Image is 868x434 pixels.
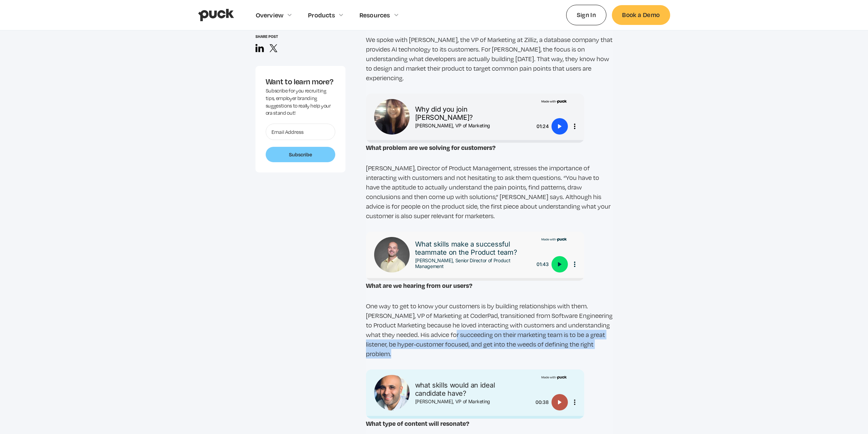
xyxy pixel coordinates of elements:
[256,11,284,19] div: Overview
[374,375,410,410] img: Arpan Jhaveri headshot
[366,143,496,152] strong: What problem are we solving for customers?
[571,260,579,268] button: More options
[415,258,527,269] div: [PERSON_NAME], Senior Director of Product Management
[551,118,568,135] button: Play
[571,122,579,130] button: More options
[374,237,410,272] img: Ben Aquilino headshot
[541,99,567,103] img: Made with Puck
[366,301,613,359] p: One way to get to know your customers is by building relationships with them. [PERSON_NAME], VP o...
[366,419,469,428] strong: What type of content will resonate?
[571,398,579,406] button: More options
[530,122,549,130] div: 01:24
[415,123,527,129] div: [PERSON_NAME], VP of Marketing
[266,124,335,140] input: Email Address
[266,87,335,117] div: Subscribe for you recruiting tips, employer branding suggestions to really help your ora stand out!
[415,240,527,256] div: What skills make a successful teammate on the Product team?
[551,394,568,410] button: Play
[541,237,567,241] img: Made with Puck
[374,99,410,135] img: Chris Churilo headshot
[266,76,335,87] div: Want to learn more?
[366,163,613,221] p: [PERSON_NAME], Director of Product Management, stresses the importance of interacting with custom...
[366,281,472,290] strong: What are we hearing from our users?
[359,11,390,19] div: Resources
[366,35,613,83] p: We spoke with [PERSON_NAME], the VP of Marketing at Zilliz, a database company that provides AI t...
[541,375,567,379] img: Made with Puck
[266,124,335,163] form: Want to learn more?
[530,260,549,268] div: 01:43
[255,34,345,39] div: Share post
[266,147,335,163] input: Subscribe
[566,5,607,25] a: Sign In
[308,11,335,19] div: Products
[415,399,527,405] div: [PERSON_NAME], VP of Marketing
[415,381,527,397] div: what skills would an ideal candidate have?
[612,5,670,25] a: Book a Demo
[415,105,527,122] div: Why did you join [PERSON_NAME]?
[530,398,549,406] div: 00:38
[551,256,568,272] button: Play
